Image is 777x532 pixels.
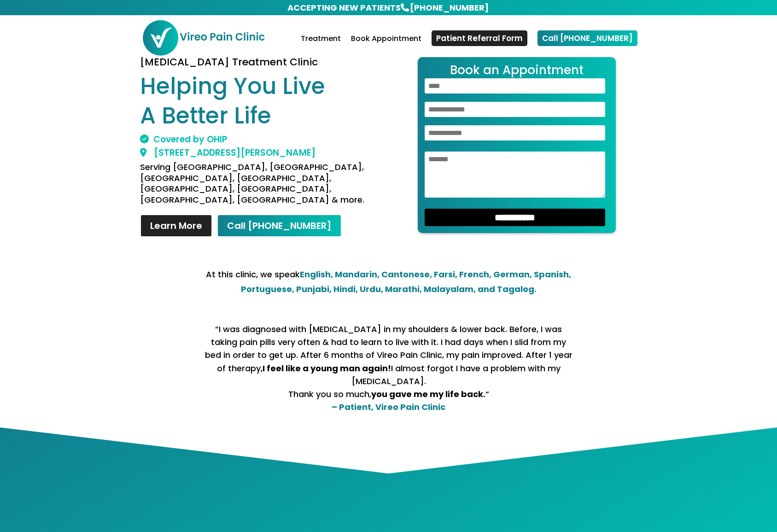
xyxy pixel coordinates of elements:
p: At this clinic, we speak [204,267,573,297]
a: Call [PHONE_NUMBER] [217,214,342,237]
strong: I feel like a young man again! [263,362,391,374]
h2: Covered by OHIP [140,135,381,148]
a: [PHONE_NUMBER] [409,1,490,14]
a: Treatment [301,35,341,57]
h4: Serving [GEOGRAPHIC_DATA], [GEOGRAPHIC_DATA], [GEOGRAPHIC_DATA], [GEOGRAPHIC_DATA], [GEOGRAPHIC_D... [140,162,381,210]
a: Patient Referral Form [432,30,527,46]
strong: you gave me my life back. [371,388,485,400]
a: [STREET_ADDRESS][PERSON_NAME] [140,146,315,159]
h3: [MEDICAL_DATA] Treatment Clinic [140,57,381,72]
p: “I was diagnosed with [MEDICAL_DATA] in my shoulders & lower back. Before, I was taking pain pill... [204,323,573,414]
a: Call [PHONE_NUMBER] [537,30,637,46]
a: Book Appointment [351,35,421,57]
h2: Book an Appointment [425,64,609,78]
strong: English, Mandarin, Cantonese, Farsi, French, German, Spanish, Portuguese, Punjabi, Hindi, Urdu, M... [241,269,572,295]
a: Learn More [140,214,212,237]
form: Contact form [418,57,616,233]
h1: Helping You Live A Better Life [140,72,381,135]
img: Vireo Pain Clinic [142,19,265,56]
strong: – Patient, Vireo Pain Clinic [332,401,445,413]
